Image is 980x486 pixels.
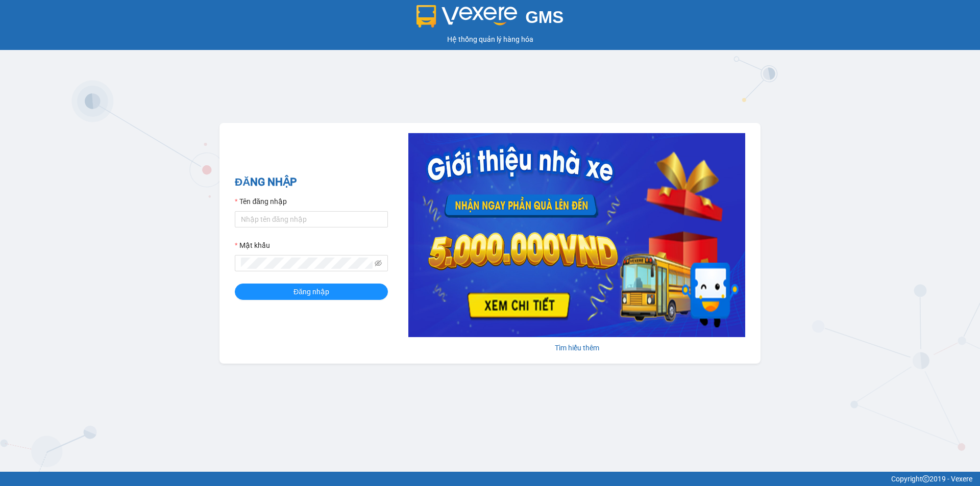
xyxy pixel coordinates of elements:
span: copyright [922,475,929,482]
div: Hệ thống quản lý hàng hóa [3,34,977,45]
img: banner-0 [408,133,745,337]
button: Đăng nhập [235,284,388,300]
span: Đăng nhập [293,286,329,297]
div: Tìm hiểu thêm [408,342,745,353]
a: GMS [416,15,564,23]
img: logo 2 [416,5,518,28]
label: Tên đăng nhập [235,196,287,207]
div: Copyright 2019 - Vexere [8,473,972,484]
input: Mật khẩu [241,258,373,269]
h2: ĐĂNG NHẬP [235,174,388,191]
input: Tên đăng nhập [235,211,388,227]
label: Mật khẩu [235,240,270,251]
span: GMS [525,8,563,27]
span: eye-invisible [375,260,382,267]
